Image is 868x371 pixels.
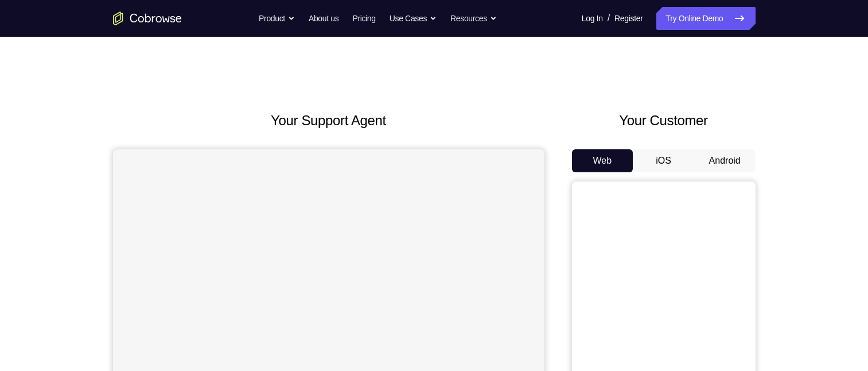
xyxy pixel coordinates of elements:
a: Register [614,7,643,30]
button: Product [259,7,295,30]
a: Pricing [352,7,375,30]
h2: Your Support Agent [113,110,544,131]
a: Go to the home page [113,11,182,25]
button: Web [572,149,633,172]
button: Android [694,149,756,172]
button: Use Cases [390,7,437,30]
h2: Your Customer [572,110,756,131]
a: About us [309,7,338,30]
a: Try Online Demo [656,7,755,30]
a: Log In [582,7,603,30]
button: iOS [633,149,694,172]
button: Resources [450,7,497,30]
span: / [608,11,610,25]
